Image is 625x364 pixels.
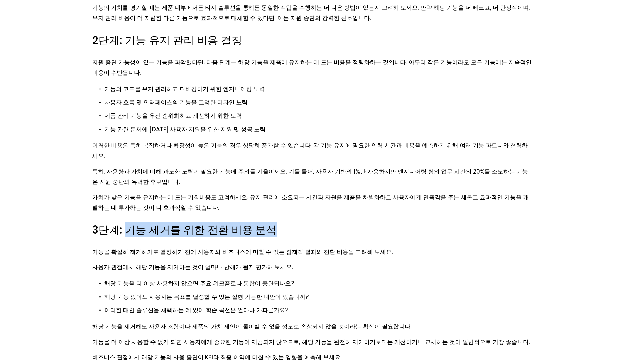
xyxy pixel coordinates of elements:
font: 사용자 흐름 및 인터페이스의 기능을 고려한 디자인 노력 [104,98,248,106]
font: 이러한 비용은 특히 복잡하거나 확장성이 높은 기능의 경우 상당히 증가할 수 있습니다. 각 기능 유지에 필요한 인력 시간과 비용을 예측하기 위해 여러 기능 파트너와 협력하세요. [92,141,528,160]
font: 지원 중단 가능성이 있는 기능을 파악했다면, 다음 단계는 해당 기능을 제품에 유지하는 데 드는 비용을 정량화하는 것입니다. 아무리 작은 기능이라도 모든 기능에는 지속적인 비용... [92,58,533,77]
font: 기능의 가치를 평가할 때는 제품 내부에서든 타사 솔루션을 통해든 동일한 작업을 수행하는 더 나은 방법이 있는지 고려해 보세요. 만약 해당 기능을 더 빠르고, 더 안정적이며, ... [92,4,532,22]
font: 기능의 코드를 유지 관리하고 디버깅하기 위한 엔지니어링 노력 [104,85,265,93]
font: 사용자 관점에서 해당 기능을 제거하는 것이 얼마나 방해가 될지 평가해 보세요. [92,263,293,271]
font: 가치가 낮은 기능을 유지하는 데 드는 기회비용도 고려하세요. 유지 관리에 소요되는 시간과 자원을 제품을 차별화하고 사용자에게 만족감을 주는 새롭고 효과적인 기능을 개발하는 데... [92,193,529,212]
font: 기능 관련 문제에 [DATE] 사용자 지원을 위한 지원 및 성공 노력 [104,125,265,133]
font: 해당 기능을 제거해도 사용자 경험이나 제품의 가치 제안이 돌이킬 수 없을 정도로 손상되지 않을 것이라는 확신이 필요합니다. [92,322,412,331]
font: 3단계: 기능 제거를 위한 전환 비용 분석 [92,222,277,237]
font: 기능을 확실히 제거하기로 결정하기 전에 사용자와 비즈니스에 미칠 수 있는 잠재적 결과와 전환 비용을 고려해 보세요. [92,248,393,256]
font: 기능을 더 이상 사용할 수 없게 되면 사용자에게 중요한 기능이 제공되지 않으므로, 해당 기능을 완전히 제거하기보다는 개선하거나 교체하는 것이 일반적으로 가장 좋습니다. [92,338,530,346]
font: 제품 관리 기능을 우선 순위화하고 개선하기 위한 노력 [104,112,242,120]
font: 비즈니스 관점에서 해당 기능의 사용 중단이 KPI와 최종 이익에 미칠 수 있는 영향을 예측해 보세요. [92,353,342,361]
font: 2단계: 기능 유지 관리 비용 결정 [92,33,242,48]
font: 해당 기능을 더 이상 사용하지 않으면 주요 워크플로나 통합이 중단되나요? [104,279,294,288]
font: 해당 기능 없이도 사용자는 목표를 달성할 수 있는 실행 가능한 대안이 있습니까? [104,293,309,301]
font: 이러한 대안 솔루션을 채택하는 데 있어 학습 곡선은 얼마나 가파른가요? [104,306,289,314]
font: 특히, 사용량과 가치에 비해 과도한 노력이 필요한 기능에 주의를 기울이세요. 예를 들어, 사용자 기반의 1%만 사용하지만 엔지니어링 팀의 업무 시간의 20%를 소모하는 기능은... [92,167,528,186]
